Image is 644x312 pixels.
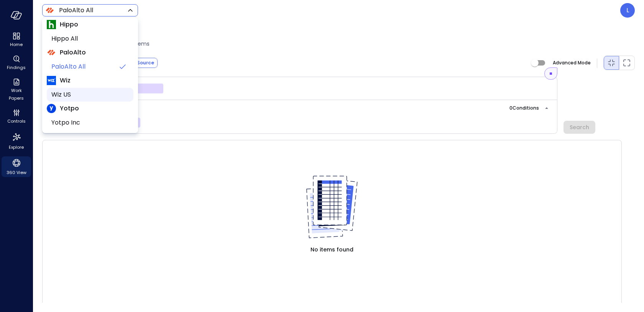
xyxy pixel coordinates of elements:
span: Hippo All [51,34,127,43]
span: Wiz US [51,90,127,99]
img: Wiz [47,76,56,85]
li: PaloAlto All [47,60,133,74]
li: Yotpo Inc [47,116,133,130]
li: Hippo All [47,32,133,46]
span: Wiz [60,76,71,85]
span: Hippo [60,20,78,29]
span: Yotpo Inc [51,118,127,127]
span: PaloAlto [60,48,86,57]
li: Wiz US [47,88,133,102]
img: Hippo [47,20,56,29]
span: PaloAlto All [51,62,115,71]
img: Yotpo [47,104,56,113]
img: PaloAlto [47,48,56,57]
span: Yotpo [60,104,79,113]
